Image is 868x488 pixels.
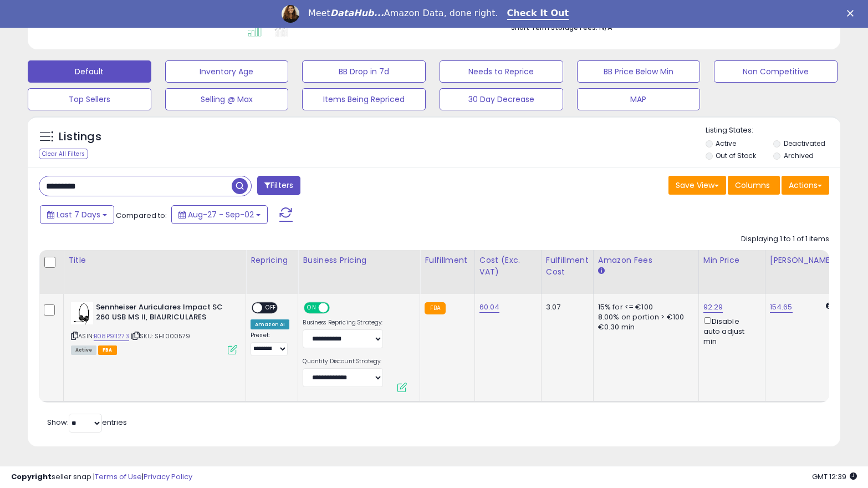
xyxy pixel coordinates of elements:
div: Amazon AI [251,319,289,329]
div: Business Pricing [303,255,415,266]
span: OFF [262,303,280,312]
span: Show: entries [47,417,127,428]
button: Default [28,60,151,83]
button: 30 Day Decrease [440,88,563,110]
button: Top Sellers [28,88,151,110]
a: 154.65 [770,302,793,313]
button: Inventory Age [165,60,289,83]
span: OFF [328,303,346,312]
div: 8.00% on portion > €100 [598,312,690,322]
button: BB Drop in 7d [302,60,426,83]
a: Privacy Policy [144,471,192,482]
div: Min Price [703,255,760,266]
img: 31SEV5Yn8AL._SL40_.jpg [71,302,93,324]
button: Aug-27 - Sep-02 [171,205,268,224]
div: 15% for <= €100 [598,302,690,312]
button: Last 7 Days [40,205,114,224]
div: Cost (Exc. VAT) [479,255,537,278]
div: seller snap | | [11,472,192,482]
div: Fulfillment [425,255,469,266]
div: Title [68,255,241,266]
p: Listing States: [706,125,841,136]
div: Amazon Fees [598,255,694,266]
small: Amazon Fees. [598,266,605,276]
button: Non Competitive [714,60,838,83]
span: N/A [599,22,612,33]
a: 60.04 [479,302,500,313]
label: Business Repricing Strategy: [303,319,383,327]
button: Selling @ Max [165,88,289,110]
div: Disable auto adjust min [703,315,757,347]
span: | SKU: SH1000579 [131,332,191,340]
div: Meet Amazon Data, done right. [308,8,498,19]
div: Displaying 1 to 1 of 1 items [741,234,829,245]
button: Columns [728,176,780,195]
img: Profile image for Georgie [282,5,299,23]
label: Quantity Discount Strategy: [303,358,383,365]
label: Deactivated [784,139,825,148]
span: ON [305,303,319,312]
a: Terms of Use [95,471,142,482]
button: Actions [782,176,829,195]
label: Archived [784,151,814,160]
button: Needs to Reprice [440,60,563,83]
div: €0.30 min [598,322,690,332]
small: FBA [425,302,445,314]
a: Check It Out [507,8,569,20]
i: DataHub... [330,8,384,18]
strong: Copyright [11,471,52,482]
div: Repricing [251,255,293,266]
div: 3.07 [546,302,585,312]
h5: Listings [59,129,101,145]
div: [PERSON_NAME] [770,255,836,266]
a: B08P911273 [94,332,129,341]
b: Sennheiser Auriculares Impact SC 260 USB MS II, BIAURICULARES [96,302,231,326]
button: Filters [257,176,300,195]
label: Active [716,139,736,148]
button: Save View [668,176,726,195]
span: 2025-09-10 12:39 GMT [812,471,857,482]
span: FBA [98,345,117,355]
div: Close [847,10,858,17]
span: Last 7 Days [57,209,100,220]
a: 92.29 [703,302,723,313]
span: Columns [735,180,770,191]
label: Out of Stock [716,151,756,160]
div: ASIN: [71,302,237,354]
button: BB Price Below Min [577,60,701,83]
span: All listings currently available for purchase on Amazon [71,345,96,355]
span: Aug-27 - Sep-02 [188,209,254,220]
div: Fulfillment Cost [546,255,589,278]
span: Compared to: [116,210,167,221]
b: Short Term Storage Fees: [511,23,598,32]
button: MAP [577,88,701,110]
div: Preset: [251,332,289,357]
div: Clear All Filters [39,149,88,159]
button: Items Being Repriced [302,88,426,110]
